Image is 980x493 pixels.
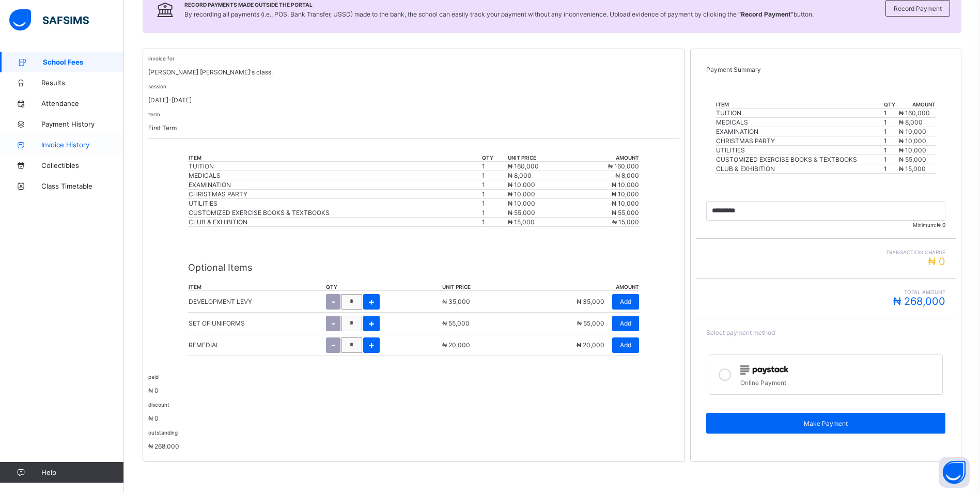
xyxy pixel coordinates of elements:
span: Add [620,341,631,349]
small: paid [148,374,159,380]
td: 1 [481,218,507,227]
span: + [368,296,375,307]
span: - [331,296,335,307]
span: ₦ 10,000 [612,190,639,198]
span: ₦ 10,000 [508,181,535,189]
th: qty [481,154,507,162]
span: ₦ 35,000 [577,298,604,305]
span: Add [620,319,631,327]
span: ₦ 55,000 [442,319,470,327]
small: term [148,111,160,117]
span: School Fees [43,58,124,66]
td: CLUB & EXHIBITION [715,164,884,174]
th: qty [325,283,442,291]
td: CUSTOMIZED EXERCISE BOOKS & TEXTBOOKS [715,155,884,164]
th: item [188,154,481,162]
span: ₦ 55,000 [899,156,926,163]
span: By recording all payments (i.e., POS, Bank Transfer, USSD) made to the bank, the school can easil... [184,10,814,18]
div: UTILITIES [189,199,481,207]
td: 1 [883,127,898,136]
td: 1 [883,155,898,164]
div: MEDICALS [189,172,481,179]
div: CLUB & EXHIBITION [189,218,481,226]
span: Payment History [41,120,124,128]
p: REMEDIAL [189,341,220,349]
span: Minimum: [706,222,945,228]
span: + [368,318,375,329]
span: Help [41,468,123,476]
img: safsims [9,9,89,31]
small: session [148,83,166,89]
th: unit price [507,154,573,162]
span: ₦ 10,000 [508,190,535,198]
b: “Record Payment” [738,10,794,18]
span: ₦ 55,000 [577,319,604,327]
span: Make Payment [714,420,938,427]
span: ₦ 20,000 [577,341,604,349]
span: Record Payment [894,5,942,12]
td: 1 [481,171,507,180]
img: paystack.0b99254114f7d5403c0525f3550acd03.svg [740,365,788,375]
span: Collectibles [41,161,124,170]
span: Total Amount [706,289,945,295]
th: item [188,283,325,291]
td: EXAMINATION [715,127,884,136]
th: unit price [442,283,504,291]
td: 1 [883,164,898,174]
span: ₦ 20,000 [442,341,470,349]
span: ₦ 55,000 [508,209,535,217]
span: - [331,340,335,350]
th: amount [504,283,640,291]
div: TUITION [189,162,481,170]
span: ₦ 15,000 [899,165,926,173]
span: ₦ 10,000 [612,181,639,189]
span: Add [620,298,631,305]
span: ₦ 160,000 [899,109,930,117]
span: - [331,318,335,329]
td: 1 [883,118,898,127]
span: ₦ 268,000 [148,442,179,450]
span: Results [41,79,124,87]
span: ₦ 0 [937,222,945,228]
small: invoice for [148,55,175,61]
td: 1 [481,162,507,171]
span: ₦ 160,000 [508,162,539,170]
p: Payment Summary [706,66,945,73]
span: + [368,340,375,350]
th: item [715,101,884,109]
span: ₦ 8,000 [899,118,923,126]
p: [DATE]-[DATE] [148,96,679,104]
td: CHRISTMAS PARTY [715,136,884,146]
div: CUSTOMIZED EXERCISE BOOKS & TEXTBOOKS [189,209,481,217]
td: 1 [481,199,507,208]
th: amount [898,101,936,109]
span: ₦ 35,000 [442,298,470,305]
td: 1 [481,180,507,190]
span: ₦ 10,000 [899,128,926,135]
button: Open asap [939,457,970,488]
td: 1 [883,109,898,118]
th: amount [573,154,640,162]
span: ₦ 15,000 [508,218,535,226]
td: 1 [883,146,898,155]
span: ₦ 8,000 [615,172,639,179]
div: CHRISTMAS PARTY [189,190,481,198]
p: DEVELOPMENT LEVY [189,298,252,305]
span: ₦ 0 [148,414,159,422]
span: Select payment method [706,329,775,336]
p: First Term [148,124,679,132]
span: Attendance [41,99,124,107]
span: ₦ 10,000 [899,146,926,154]
td: 1 [883,136,898,146]
div: EXAMINATION [189,181,481,189]
span: ₦ 10,000 [612,199,639,207]
small: discount [148,402,169,408]
span: ₦ 10,000 [508,199,535,207]
td: TUITION [715,109,884,118]
span: ₦ 8,000 [508,172,532,179]
span: ₦ 0 [148,387,159,394]
span: Record Payments Made Outside the Portal [184,2,814,8]
span: ₦ 0 [928,255,945,268]
span: Invoice History [41,141,124,149]
span: ₦ 160,000 [608,162,639,170]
